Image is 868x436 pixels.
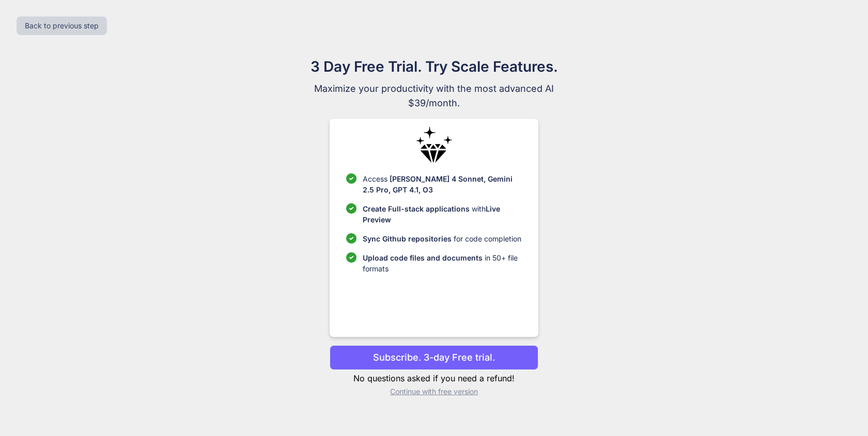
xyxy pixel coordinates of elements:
p: for code completion [363,233,521,244]
p: Access [363,173,521,195]
span: $39/month. [260,96,608,110]
span: Sync Github repositories [363,234,452,243]
span: Upload code files and documents [363,253,483,262]
span: Maximize your productivity with the most advanced AI [260,82,608,96]
button: Subscribe. 3-day Free trial. [330,345,538,370]
img: checklist [346,203,357,214]
img: checklist [346,252,357,263]
span: [PERSON_NAME] 4 Sonnet, Gemini 2.5 Pro, GPT 4.1, O3 [363,174,513,194]
img: checklist [346,173,357,184]
span: Create Full-stack applications [363,204,472,213]
img: checklist [346,233,357,244]
button: Back to previous step [17,17,107,35]
p: Subscribe. 3-day Free trial. [373,350,495,364]
p: No questions asked if you need a refund! [330,372,538,384]
h1: 3 Day Free Trial. Try Scale Features. [260,56,608,77]
p: in 50+ file formats [363,252,521,274]
p: with [363,203,521,225]
p: Continue with free version [330,386,538,397]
